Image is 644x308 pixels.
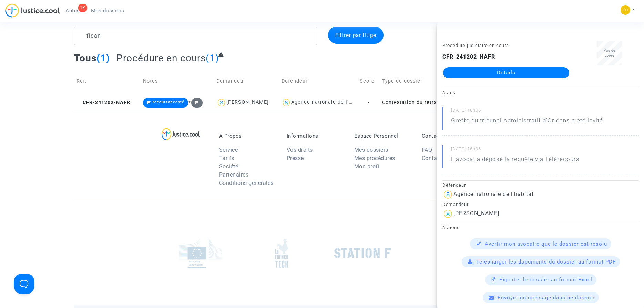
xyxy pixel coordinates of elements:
[219,133,276,139] p: À Propos
[78,4,87,12] div: 1K
[422,155,442,161] a: Contact
[14,274,34,294] iframe: Help Scout Beacon - Open
[219,180,274,186] a: Conditions générales
[219,163,238,170] a: Société
[335,32,376,38] span: Filtrer par litige
[287,155,304,161] a: Presse
[604,49,615,57] span: Pas de score
[287,133,344,139] p: Informations
[334,248,391,258] img: stationf.png
[422,133,479,139] p: Contact
[453,191,534,197] div: Agence nationale de l'habitat
[116,52,206,64] span: Procédure en cours
[188,99,203,105] span: +
[380,69,458,93] td: Type de dossier
[179,238,222,268] img: europe_commision.png
[354,163,381,170] a: Mon profil
[162,128,200,140] img: logo-lg.svg
[451,107,639,116] small: [DATE] 16h06
[442,53,495,60] b: CFR-241202-NAFR
[74,52,96,64] span: Tous
[74,69,141,93] td: Réf.
[357,69,380,93] td: Score
[65,8,80,14] span: Actus
[282,98,292,108] img: icon-user.svg
[96,52,110,64] span: (1)
[85,6,130,16] a: Mes dossiers
[498,295,595,301] span: Envoyer un message dans ce dossier
[354,133,411,139] p: Espace Personnel
[275,239,288,268] img: french_tech.png
[153,100,184,105] span: recoursaccepté
[5,3,60,18] img: jc-logo.svg
[279,69,358,93] td: Defendeur
[442,43,509,48] small: Procédure judiciaire en cours
[422,147,432,153] a: FAQ
[621,5,630,15] img: 5a13cfc393247f09c958b2f13390bacc
[354,147,388,153] a: Mes dossiers
[219,155,234,161] a: Tarifs
[451,146,639,155] small: [DATE] 16h06
[485,241,607,247] span: Avertir mon avocat·e que le dossier est résolu
[442,208,453,219] img: icon-user.svg
[91,8,124,14] span: Mes dossiers
[226,99,269,105] div: [PERSON_NAME]
[453,210,499,217] div: [PERSON_NAME]
[214,69,279,93] td: Demandeur
[442,189,453,200] img: icon-user.svg
[442,182,466,188] small: Défendeur
[206,52,219,64] span: (1)
[442,202,469,207] small: Demandeur
[443,67,569,78] a: Détails
[76,100,130,106] span: CFR-241202-NAFR
[219,147,238,153] a: Service
[291,99,367,105] div: Agence nationale de l'habitat
[216,98,226,108] img: icon-user.svg
[219,171,249,178] a: Partenaires
[354,155,395,161] a: Mes procédures
[368,100,369,106] span: -
[476,259,616,265] span: Télécharger les documents du dossier au format PDF
[499,277,592,283] span: Exporter le dossier au format Excel
[451,155,580,167] p: L'avocat a déposé la requête via Télérecours
[380,93,458,112] td: Contestation du retrait de [PERSON_NAME] par l'ANAH (mandataire)
[141,69,214,93] td: Notes
[451,116,603,128] p: Greffe du tribunal Administratif d'Orléans a été invité
[442,225,460,230] small: Actions
[287,147,313,153] a: Vos droits
[442,90,456,95] small: Actus
[60,6,85,16] a: 1KActus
